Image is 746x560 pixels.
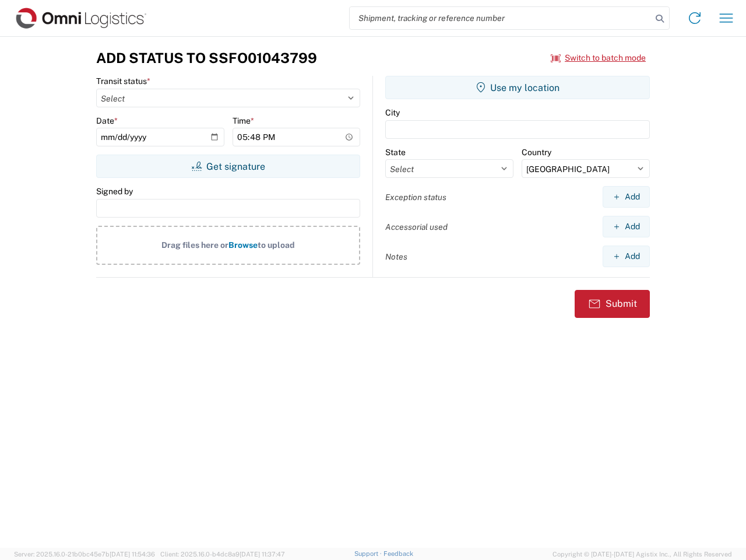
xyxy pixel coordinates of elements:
[110,551,155,558] span: [DATE] 11:54:36
[96,155,360,178] button: Get signature
[553,549,732,559] span: Copyright © [DATE]-[DATE] Agistix Inc., All Rights Reserved
[96,76,150,86] label: Transit status
[603,216,650,237] button: Add
[96,50,317,66] h3: Add Status to SSFO01043799
[385,107,400,118] label: City
[258,240,295,250] span: to upload
[575,290,650,318] button: Submit
[385,192,446,202] label: Exception status
[603,186,650,208] button: Add
[522,147,551,157] label: Country
[240,551,285,558] span: [DATE] 11:37:47
[603,246,650,267] button: Add
[96,116,118,126] label: Date
[385,76,650,99] button: Use my location
[385,147,406,157] label: State
[14,551,155,558] span: Server: 2025.16.0-21b0bc45e7b
[385,251,407,262] label: Notes
[551,48,646,68] button: Switch to batch mode
[160,551,285,558] span: Client: 2025.16.0-b4dc8a9
[228,240,258,250] span: Browse
[385,222,448,232] label: Accessorial used
[354,550,383,557] a: Support
[161,240,228,250] span: Drag files here or
[350,7,652,29] input: Shipment, tracking or reference number
[96,186,133,197] label: Signed by
[233,116,254,126] label: Time
[383,550,413,557] a: Feedback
